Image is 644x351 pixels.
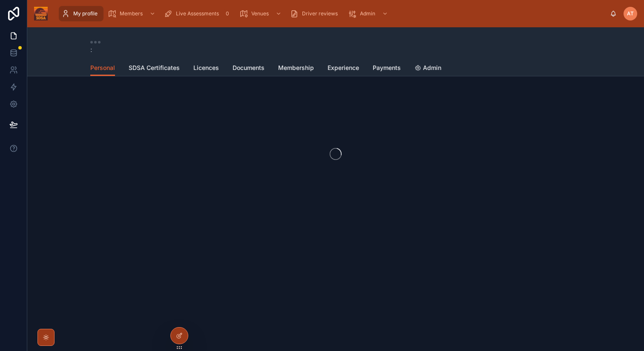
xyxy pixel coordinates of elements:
a: Payments [373,60,401,77]
a: Admin [345,6,392,21]
span: Payments [373,64,401,72]
a: Licences [193,60,219,77]
span: Admin [423,64,441,72]
span: My profile [73,10,98,17]
a: Personal [90,60,115,76]
span: SDSA Certificates [129,64,180,72]
a: Live Assessments0 [161,6,235,21]
img: App logo [34,7,48,20]
div: 0 [222,9,233,19]
a: Members [105,6,160,21]
span: Live Assessments [176,10,219,17]
div: scrollable content [55,4,610,23]
span: AT [627,10,634,17]
a: Membership [278,60,314,77]
span: Personal [90,64,115,72]
a: Admin [414,60,441,77]
span: Admin [360,10,375,17]
span: Experience [328,64,359,72]
span: Venues [251,10,269,17]
span: Driver reviews [302,10,338,17]
span: Documents [233,64,264,72]
span: Membership [278,64,314,72]
a: My profile [59,6,103,21]
a: Venues [237,6,286,21]
a: Documents [233,60,264,77]
span: : [90,44,101,55]
a: SDSA Certificates [129,60,180,77]
a: Driver reviews [287,6,344,21]
span: Members [120,10,143,17]
span: Licences [193,64,219,72]
a: Experience [328,60,359,77]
